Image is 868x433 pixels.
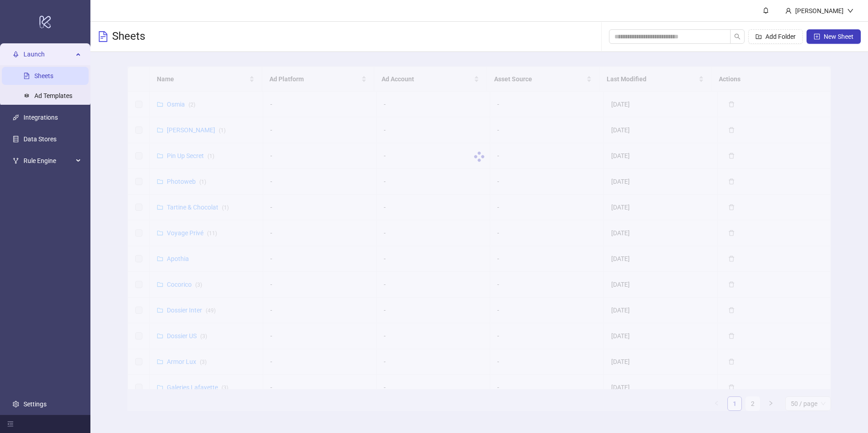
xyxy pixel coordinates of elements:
h3: Sheets [112,29,145,44]
span: Rule Engine [24,152,73,170]
span: bell [763,7,769,14]
span: user [785,8,792,14]
span: plus-square [814,33,820,40]
a: Data Stores [24,135,57,143]
button: Add Folder [748,29,803,44]
span: menu-fold [7,421,14,427]
span: down [847,8,854,14]
div: [PERSON_NAME] [792,6,847,16]
span: rocket [13,51,19,57]
a: Settings [24,400,47,408]
button: New Sheet [807,29,861,44]
a: Sheets [34,72,53,79]
span: fork [13,158,19,164]
span: New Sheet [824,33,854,40]
span: Add Folder [765,33,796,40]
span: folder-add [755,33,762,40]
a: Ad Templates [34,92,72,99]
a: Integrations [24,114,58,121]
span: Launch [24,45,73,63]
span: search [734,33,741,40]
span: file-text [98,31,108,42]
